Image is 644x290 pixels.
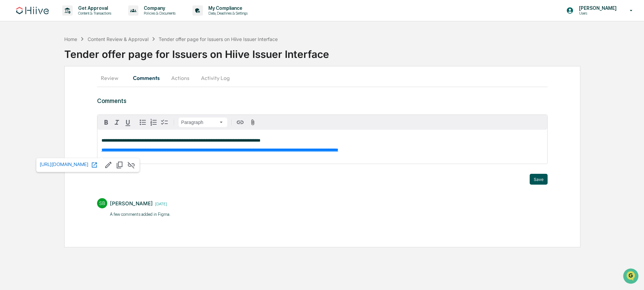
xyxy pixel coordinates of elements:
button: Remove link [126,160,137,170]
button: Edit link URL [103,160,114,170]
button: Start new chat [115,54,123,62]
a: Powered byPylon [48,115,82,120]
p: Policies & Documents [138,11,179,16]
p: Get Approval [73,5,115,11]
div: Content Review & Approval [88,36,148,42]
div: Start new chat [23,52,111,59]
span: Pylon [67,115,82,120]
p: ​A few comments added in Figma. [110,211,170,218]
p: Company [138,5,179,11]
div: Home [64,36,77,42]
span: Data Lookup [14,98,43,105]
p: Data, Deadlines & Settings [203,11,251,16]
p: [PERSON_NAME] [574,5,620,11]
button: Underline [122,117,133,128]
div: SB [97,198,107,208]
div: [PERSON_NAME] [110,200,153,207]
button: Review [97,70,128,86]
iframe: Open customer support [622,268,641,286]
p: Content & Transactions [73,11,115,16]
span: Attestations [56,85,84,92]
p: My Compliance [203,5,251,11]
button: Activity Log [195,70,235,86]
a: [URL][DOMAIN_NAME] [39,161,98,169]
a: 🖐️Preclearance [4,83,46,95]
p: Users [574,11,620,16]
img: 1746055101610-c473b297-6a78-478c-a979-82029cc54cd1 [7,52,19,64]
button: Attach files [247,118,259,127]
a: 🔎Data Lookup [4,96,45,108]
div: Tender offer page for Issuers on Hiive Issuer Interface [64,43,644,60]
button: Copy to clipboard [114,160,125,170]
div: 🖐️ [7,86,12,91]
div: 🔎 [7,99,12,104]
button: Comments [128,70,165,86]
button: Bold [101,117,112,128]
button: Actions [165,70,195,86]
div: 🗄️ [49,86,54,91]
a: 🗄️Attestations [46,83,87,95]
time: Friday, August 29, 2025 at 9:24:43 AM PDT [153,201,167,206]
button: Block type [179,118,227,127]
button: Italic [112,117,122,128]
div: We're available if you need us! [23,59,86,64]
span: Preclearance [14,85,44,92]
p: How can we help? [7,14,123,25]
h3: Comments [97,97,548,104]
span: [URL][DOMAIN_NAME] [40,162,88,167]
img: logo [16,7,49,14]
div: Tender offer page for Issuers on Hiive Issuer Interface [159,36,278,42]
button: Save [530,174,548,185]
div: secondary tabs example [97,70,548,86]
